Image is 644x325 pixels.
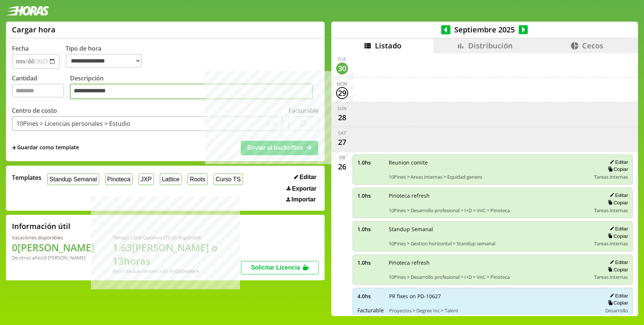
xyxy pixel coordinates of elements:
div: Vacaciones disponibles [12,234,95,241]
button: Copiar [606,200,628,206]
label: Facturable [288,106,319,115]
span: 10Pines > Areas internas > Equidad genero [389,173,589,180]
button: Editar [607,192,628,198]
button: Lattice [160,173,182,185]
span: Desarrollo [605,307,628,314]
h1: 0 [PERSON_NAME] [12,241,95,254]
span: 10Pines > Desarrollo profesional > I+D > VnC > Pinoteca [389,207,589,214]
div: Recordá que vencen a fin de [113,268,241,274]
button: Editar [607,259,628,265]
span: Tareas internas [594,240,628,247]
span: Distribución [468,41,513,51]
span: + [12,144,16,152]
span: Facturable [357,307,384,314]
h1: Cargar hora [12,25,56,35]
button: Solicitar Licencia [241,261,319,274]
button: Standup Semanal [47,173,99,185]
span: Septiembre 2025 [451,25,519,35]
span: 1.0 hs [357,259,383,266]
span: Templates [12,173,41,182]
span: Enviar al backoffice [247,144,303,151]
label: Fecha [12,44,29,52]
div: Fri [339,154,345,161]
div: 10Pines > Licencias personales > Estudio [16,120,130,128]
span: Tareas internas [594,274,628,280]
span: 10Pines > Desarrollo profesional > I+D > VnC > Pinoteca [389,274,589,280]
img: logotipo [6,6,49,16]
span: Exportar [292,185,316,192]
div: Sat [338,130,346,136]
label: Tipo de hora [66,44,148,69]
span: Editar [300,174,316,181]
div: Tiempo Libre Optativo (TiLO) disponible [113,234,241,241]
button: JXP [139,173,154,185]
button: Editar [607,226,628,232]
div: scrollable content [331,53,638,315]
div: 30 [336,63,348,74]
button: Enviar al backoffice [241,141,318,155]
button: Copiar [606,166,628,172]
div: Mon [337,81,347,87]
label: Descripción [70,74,319,101]
div: 26 [336,161,348,173]
label: Cantidad [12,74,70,101]
span: Tareas internas [594,173,628,180]
div: 27 [336,136,348,148]
button: Editar [292,173,319,181]
span: Pinoteca refresh [389,192,589,199]
span: 1.0 hs [357,226,383,233]
button: Copiar [606,300,628,306]
span: Importar [291,196,316,203]
select: Tipo de hora [66,54,142,68]
span: Cecos [582,41,603,51]
div: 29 [336,87,348,99]
button: Exportar [284,185,319,192]
span: PR fixes on PD-10627 [389,293,597,300]
textarea: Descripción [70,84,313,99]
span: +Guardar como template [12,144,79,152]
div: 28 [336,112,348,124]
h2: Información útil [12,221,70,231]
b: Diciembre [175,268,199,274]
span: Solicitar Licencia [251,264,300,271]
span: Pinoteca refresh [389,259,589,266]
button: Pinoteca [105,173,133,185]
h1: 1.63 [PERSON_NAME] o 13 horas [113,241,241,268]
span: Reunion comite [389,159,589,166]
button: Copiar [606,233,628,239]
div: Sun [337,105,347,112]
label: Centro de costo [12,106,57,115]
span: 1.0 hs [357,192,383,199]
div: De otros años: 0 [PERSON_NAME] [12,254,95,261]
span: Tareas internas [594,207,628,214]
span: Listado [375,41,401,51]
button: Copiar [606,267,628,273]
button: Editar [607,159,628,165]
span: Standup Semanal [389,226,589,233]
span: 10Pines > Gestion horizontal > Standup semanal [389,240,589,247]
button: Roots [187,173,207,185]
button: Editar [607,293,628,299]
input: Cantidad [12,84,64,98]
span: 1.0 hs [357,159,383,166]
span: Proyectos > Degree Inc > Talent [389,307,597,314]
button: Curso TS [214,173,243,185]
div: Tue [338,56,346,63]
span: 4.0 hs [357,293,384,300]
